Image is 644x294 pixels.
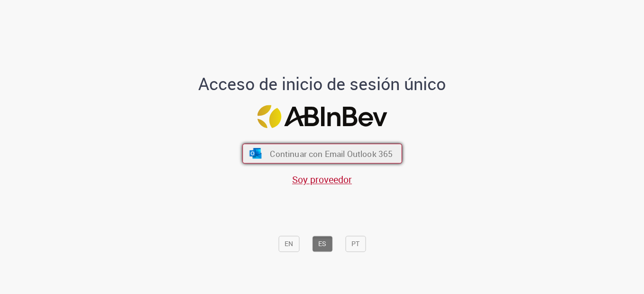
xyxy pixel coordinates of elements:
[270,148,393,159] span: Continuar con Email Outlook 365
[242,144,402,164] button: ícone Azure/Microsoft 360 Continuar con Email Outlook 365
[278,236,299,252] button: EN
[191,75,454,94] h1: Acceso de inicio de sesión único
[292,174,352,186] a: Soy proveedor
[312,236,332,252] button: ES
[257,105,387,128] img: Logo ABInBev
[345,236,366,252] button: PT
[248,148,262,159] img: ícone Azure/Microsoft 360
